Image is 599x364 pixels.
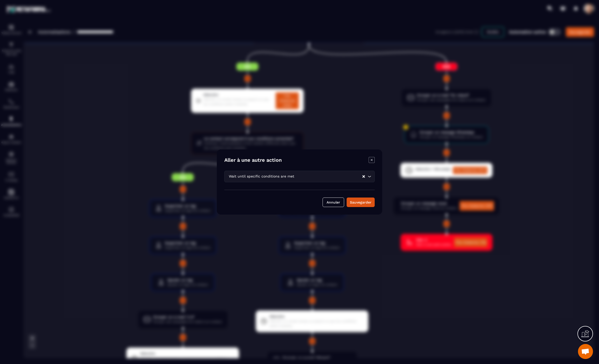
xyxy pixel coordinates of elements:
[323,198,344,207] button: Annuler
[362,175,365,178] button: Clear Selected
[224,157,282,164] h4: Aller à une autre action
[347,198,375,207] button: Sauvegarder
[228,174,295,179] span: Wait until specific conditions are met
[578,344,593,359] div: Open chat
[295,174,362,179] input: Search for option
[350,200,371,205] div: Sauvegarder
[224,171,375,182] div: Search for option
